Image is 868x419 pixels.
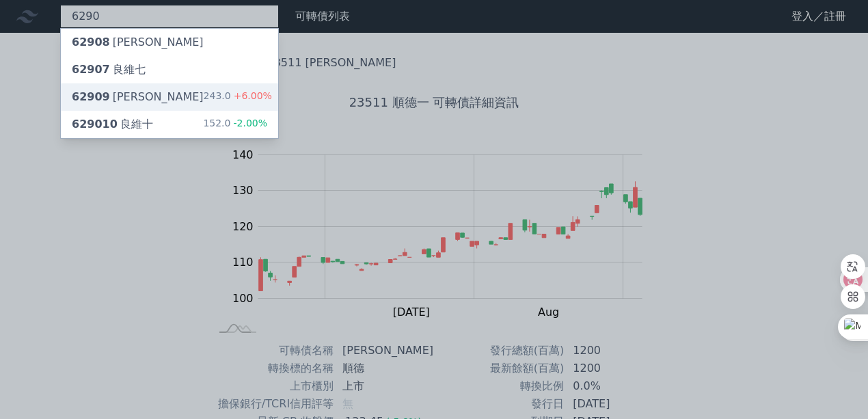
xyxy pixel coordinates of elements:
span: 629010 [72,118,118,131]
span: -2.00% [230,118,267,129]
div: 良維七 [72,62,146,78]
div: 良維十 [72,116,153,133]
a: 629010良維十 152.0-2.00% [61,111,278,138]
a: 62909[PERSON_NAME] 243.0+6.00% [61,83,278,111]
a: 62907良維七 [61,56,278,83]
span: +6.00% [231,90,272,101]
span: 62909 [72,90,110,103]
div: [PERSON_NAME] [72,89,204,105]
span: 62908 [72,36,110,49]
span: 62907 [72,63,110,76]
div: 243.0 [204,89,272,105]
div: 152.0 [203,116,267,133]
div: [PERSON_NAME] [72,34,204,51]
a: 62908[PERSON_NAME] [61,29,278,56]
